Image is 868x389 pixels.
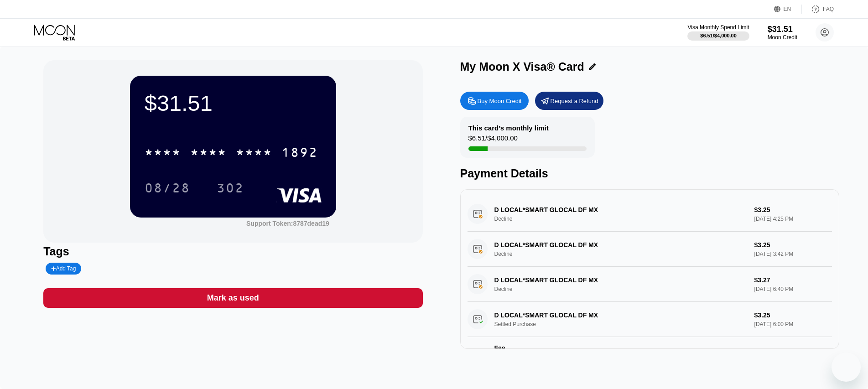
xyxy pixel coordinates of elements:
div: Support Token:8787dead19 [246,220,329,227]
div: Visa Monthly Spend Limit [687,24,749,31]
div: Buy Moon Credit [478,97,522,105]
div: Fee [494,344,558,352]
div: Mark as used [43,288,422,308]
div: 302 [210,176,251,199]
iframe: Button to launch messaging window, conversation in progress [832,353,861,382]
div: Buy Moon Credit [460,92,529,110]
div: $6.51 / $4,000.00 [468,134,518,146]
div: Add Tag [51,265,76,272]
div: 1892 [281,146,318,161]
div: Request a Refund [551,97,598,105]
div: Add Tag [46,263,81,275]
div: Tags [43,245,422,258]
div: EN [774,5,802,14]
div: My Moon X Visa® Card [460,60,584,73]
div: FAQ [823,6,834,12]
div: 08/28 [138,176,197,199]
div: Mark as used [207,293,259,303]
div: EN [784,6,791,12]
div: FAQ [802,5,834,14]
div: Visa Monthly Spend Limit$6.51/$4,000.00 [687,24,749,41]
div: $6.51 / $4,000.00 [700,33,737,38]
div: Request a Refund [535,92,603,110]
div: Payment Details [460,167,839,180]
div: $31.51 [768,25,797,34]
div: $31.51 [145,90,322,116]
div: 08/28 [145,182,190,197]
div: Support Token: 8787dead19 [246,220,329,227]
div: Moon Credit [768,34,797,41]
div: $31.51Moon Credit [768,25,797,41]
div: FeeA 1.00% fee (minimum of $1.00) is charged on all transactions$1.00[DATE] 6:00 PM [468,337,832,381]
div: This card’s monthly limit [468,124,549,132]
div: 302 [217,182,244,197]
